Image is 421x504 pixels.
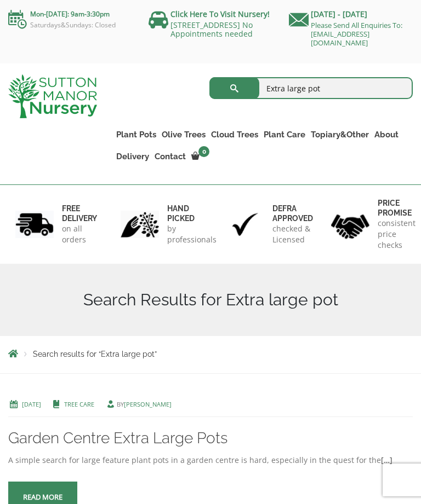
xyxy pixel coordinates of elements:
p: by professionals [167,223,217,245]
nav: Breadcrumbs [8,348,413,361]
h6: Defra approved [272,204,313,223]
img: 1.jpg [15,211,54,239]
h1: Search Results for Extra large pot [8,290,413,310]
a: [DATE] [22,400,41,408]
span: 0 [198,146,209,157]
p: [DATE] - [DATE] [289,8,413,21]
a: Topiary&Other [308,127,372,142]
span: by [105,400,172,408]
a: Olive Trees [159,127,208,142]
a: Plant Pots [113,127,159,142]
p: Saturdays&Sundays: Closed [8,21,132,30]
input: Search... [209,77,413,99]
p: on all orders [62,223,97,245]
img: 2.jpg [121,211,159,239]
a: Click Here To Visit Nursery! [170,9,270,19]
p: checked & Licensed [272,223,313,245]
a: Cloud Trees [208,127,261,142]
a: 0 [189,149,213,164]
h6: Price promise [378,198,416,218]
a: Please Send All Enquiries To: [EMAIL_ADDRESS][DOMAIN_NAME] [311,20,402,48]
a: Contact [152,149,189,164]
a: […] [381,455,392,465]
a: Tree Care [64,400,94,408]
a: Delivery [113,149,152,164]
img: 4.jpg [331,207,369,241]
p: Mon-[DATE]: 9am-3:30pm [8,8,132,21]
p: consistent price checks [378,218,416,251]
a: Garden Centre Extra Large Pots [8,429,227,447]
a: About [372,127,401,142]
img: logo [8,74,97,118]
h6: hand picked [167,204,217,223]
a: [STREET_ADDRESS] No Appointments needed [170,20,253,39]
a: [PERSON_NAME] [124,400,172,408]
img: 3.jpg [226,211,264,239]
div: A simple search for large feature plant pots in a garden centre is hard, especially in the quest ... [8,454,413,467]
h6: FREE DELIVERY [62,204,97,223]
span: Search results for “Extra large pot” [33,350,157,358]
a: Plant Care [261,127,308,142]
